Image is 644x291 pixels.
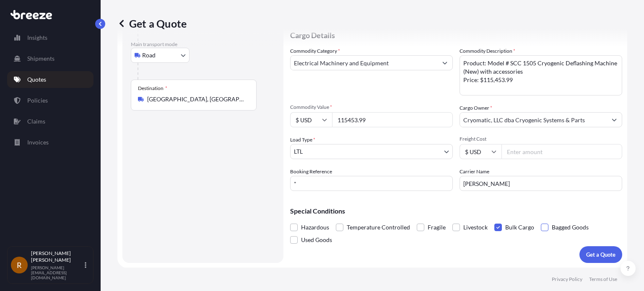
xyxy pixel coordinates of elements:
label: Cargo Owner [460,104,492,112]
p: Shipments [27,54,55,63]
label: Carrier Name [460,167,489,176]
span: Fragile [428,221,446,234]
input: Full name [460,112,607,127]
p: Get a Quote [586,250,615,259]
button: LTL [290,144,453,159]
input: Your internal reference [290,176,453,191]
p: Quotes [27,75,46,84]
a: Shipments [7,50,93,67]
span: Bulk Cargo [505,221,534,234]
p: Get a Quote [117,17,187,30]
span: Hazardous [301,221,329,234]
p: Claims [27,117,45,126]
span: Temperature Controlled [347,221,410,234]
label: Booking Reference [290,167,332,176]
p: [PERSON_NAME][EMAIL_ADDRESS][DOMAIN_NAME] [31,265,83,280]
span: LTL [294,147,303,156]
button: Get a Quote [579,246,622,263]
p: Policies [27,96,48,105]
button: Select transport [131,48,190,63]
input: Select a commodity type [291,55,437,70]
input: Enter name [460,176,622,191]
p: Insights [27,33,47,42]
label: Commodity Category [290,47,340,55]
a: Invoices [7,134,93,151]
a: Privacy Policy [552,276,582,283]
a: Policies [7,92,93,109]
span: R [17,261,22,269]
span: Livestock [463,221,488,234]
input: Destination [147,95,246,103]
p: [PERSON_NAME] [PERSON_NAME] [31,250,83,263]
input: Enter amount [501,144,622,159]
input: Type amount [332,112,453,127]
label: Commodity Description [460,47,515,55]
button: Show suggestions [437,55,452,70]
a: Claims [7,113,93,130]
div: Destination [138,85,167,92]
span: Road [142,51,156,59]
a: Quotes [7,71,93,88]
span: Commodity Value [290,104,453,111]
p: Special Conditions [290,208,622,214]
span: Bagged Goods [552,221,589,234]
span: Freight Cost [460,136,622,142]
button: Show suggestions [607,112,622,127]
span: Used Goods [301,234,332,246]
p: Invoices [27,138,49,147]
a: Insights [7,29,93,46]
a: Terms of Use [589,276,617,283]
span: Load Type [290,136,315,144]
